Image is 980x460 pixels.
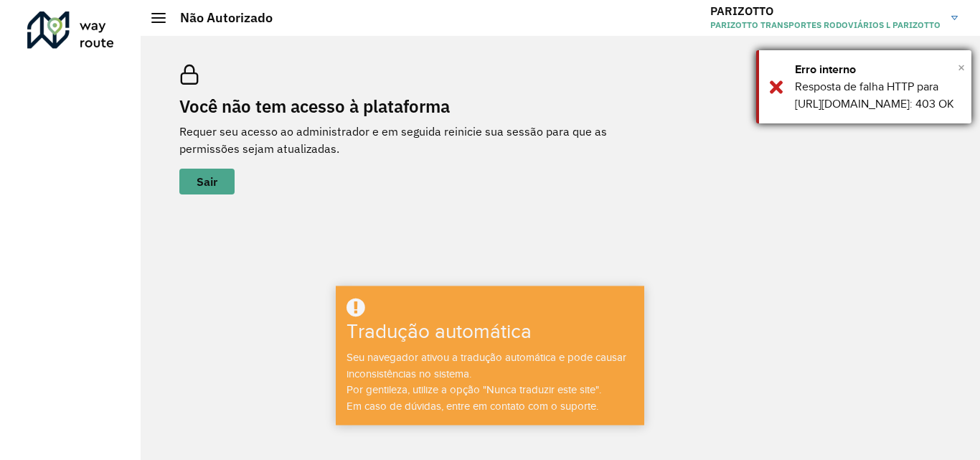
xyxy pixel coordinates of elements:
font: Você não tem acesso à plataforma [179,95,450,118]
font: Não Autorizado [180,9,273,26]
font: Resposta de falha HTTP para [URL][DOMAIN_NAME]: 403 OK [795,80,954,110]
font: Erro interno [795,63,856,75]
font: Tradução automática [347,321,532,343]
button: Fechar [958,57,965,78]
button: botão [179,169,235,194]
font: Por gentileza, utilize a opção "Nunca traduzir este site". [347,384,601,395]
font: Seu navegador ativou a tradução automática e pode causar inconsistências no sistema. [347,352,626,380]
div: Erro interno [795,61,961,78]
font: Em caso de dúvidas, entre em contato com o suporte. [347,400,598,412]
font: Sair [197,174,217,189]
font: × [958,60,965,75]
font: Requer seu acesso ao administrador e em seguida reinicie sua sessão para que as permissões sejam ... [179,124,607,156]
font: PARIZOTTO TRANSPORTES RODOVIÁRIOS L PARIZOTTO [710,19,941,30]
font: PARIZOTTO [710,4,773,18]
